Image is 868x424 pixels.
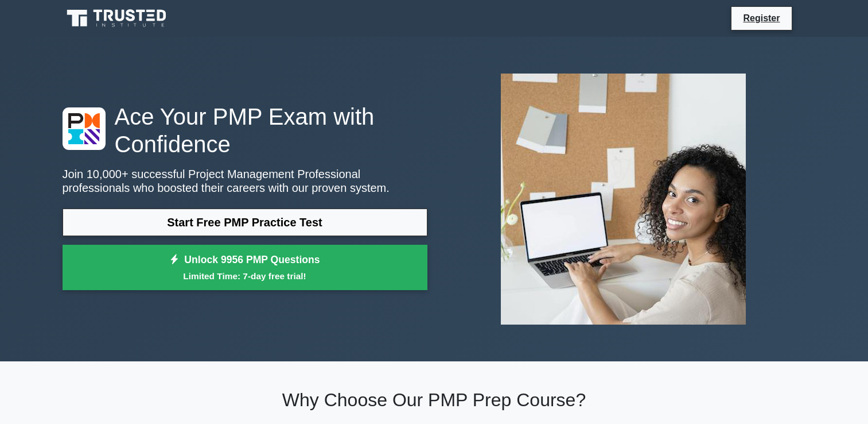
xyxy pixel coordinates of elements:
[63,245,427,291] a: Unlock 9956 PMP QuestionsLimited Time: 7-day free trial!
[63,103,427,158] h1: Ace Your PMP Exam with Confidence
[63,389,806,411] h2: Why Choose Our PMP Prep Course?
[63,209,427,236] a: Start Free PMP Practice Test
[736,11,787,25] a: Register
[77,269,413,283] small: Limited Time: 7-day free trial!
[63,167,427,195] p: Join 10,000+ successful Project Management Professional professionals who boosted their careers w...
